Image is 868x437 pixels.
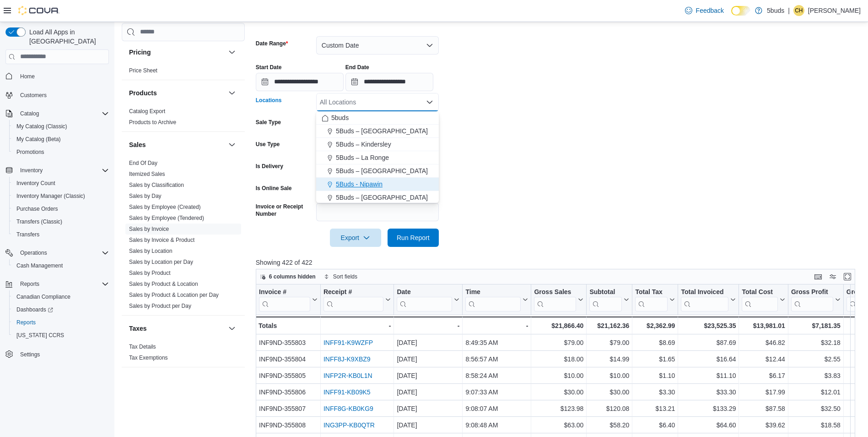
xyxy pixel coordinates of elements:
[742,320,785,331] div: $13,981.01
[788,5,790,16] p: |
[122,341,245,367] div: Taxes
[16,231,39,238] span: Transfers
[589,288,622,296] div: Subtotal
[742,387,785,398] div: $17.99
[13,304,57,315] a: Dashboards
[465,387,528,398] div: 9:07:33 AM
[13,330,109,341] span: Washington CCRS
[16,192,85,200] span: Inventory Manager (Classic)
[129,203,201,211] span: Sales by Employee (Created)
[259,288,318,311] button: Invoice #
[681,320,736,331] div: $23,525.35
[791,387,841,398] div: $12.01
[742,288,777,311] div: Total Cost
[9,228,113,241] button: Transfers
[226,47,237,58] button: Pricing
[813,271,824,282] button: Keyboard shortcuts
[397,233,430,242] span: Run Report
[13,147,109,158] span: Promotions
[16,108,109,119] span: Catalog
[129,170,165,178] span: Itemized Sales
[397,288,452,296] div: Date
[742,370,785,381] div: $6.17
[345,73,433,91] input: Press the down key to open a popover containing a calendar.
[129,247,173,255] span: Sales by Location
[129,355,168,361] a: Tax Exemptions
[226,323,237,334] button: Taxes
[681,387,736,398] div: $33.30
[842,271,853,282] button: Enter fullscreen
[9,259,113,272] button: Cash Management
[16,180,55,187] span: Inventory Count
[323,320,391,331] div: -
[791,370,841,381] div: $3.83
[129,159,157,167] span: End Of Day
[129,67,157,74] span: Price Sheet
[791,354,841,365] div: $2.55
[589,337,629,348] div: $79.00
[13,291,109,302] span: Canadian Compliance
[681,354,736,365] div: $16.64
[795,5,803,16] span: CH
[791,403,841,414] div: $32.50
[426,98,433,106] button: Close list of options
[635,403,675,414] div: $13.21
[827,271,838,282] button: Display options
[534,337,583,348] div: $79.00
[336,126,428,136] span: 5Buds – [GEOGRAPHIC_DATA]
[259,337,318,348] div: INF9ND-355803
[129,343,156,350] span: Tax Details
[16,293,70,300] span: Canadian Compliance
[13,330,68,341] a: [US_STATE] CCRS
[791,288,841,311] button: Gross Profit
[13,134,109,145] span: My Catalog (Beta)
[256,97,282,104] label: Locations
[13,191,89,202] a: Inventory Manager (Classic)
[259,320,318,331] div: Totals
[2,347,113,361] button: Settings
[16,205,58,213] span: Purchase Orders
[397,420,459,431] div: [DATE]
[122,158,245,315] div: Sales
[2,278,113,290] button: Reports
[589,420,629,431] div: $58.20
[9,329,113,342] button: [US_STATE] CCRS
[316,111,439,271] div: Choose from the following options
[16,123,67,130] span: My Catalog (Classic)
[9,146,113,158] button: Promotions
[16,136,61,143] span: My Catalog (Beta)
[589,354,629,365] div: $14.99
[323,288,391,311] button: Receipt #
[26,27,109,46] span: Load All Apps in [GEOGRAPHIC_DATA]
[20,110,39,117] span: Catalog
[793,5,804,16] div: Christa Hamata
[316,125,439,138] button: 5Buds – [GEOGRAPHIC_DATA]
[9,316,113,329] button: Reports
[465,420,528,431] div: 9:08:48 AM
[635,288,668,296] div: Total Tax
[635,354,675,365] div: $1.65
[259,288,310,311] div: Invoice #
[13,178,59,189] a: Inventory Count
[13,134,65,145] a: My Catalog (Beta)
[129,291,219,299] span: Sales by Product & Location per Day
[256,40,288,47] label: Date Range
[742,403,785,414] div: $87.58
[129,88,157,98] h3: Products
[9,202,113,215] button: Purchase Orders
[259,403,318,414] div: INF9ND-355807
[330,229,381,247] button: Export
[2,107,113,120] button: Catalog
[129,48,225,57] button: Pricing
[13,147,48,158] a: Promotions
[316,178,439,191] button: 5Buds - Nipawin
[316,111,439,125] button: 5buds
[256,203,313,218] label: Invoice or Receipt Number
[129,269,171,277] span: Sales by Product
[13,203,109,214] span: Purchase Orders
[742,337,785,348] div: $46.82
[323,372,372,379] a: INFP2R-KB0L1N
[129,108,165,115] a: Catalog Export
[397,288,452,311] div: Date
